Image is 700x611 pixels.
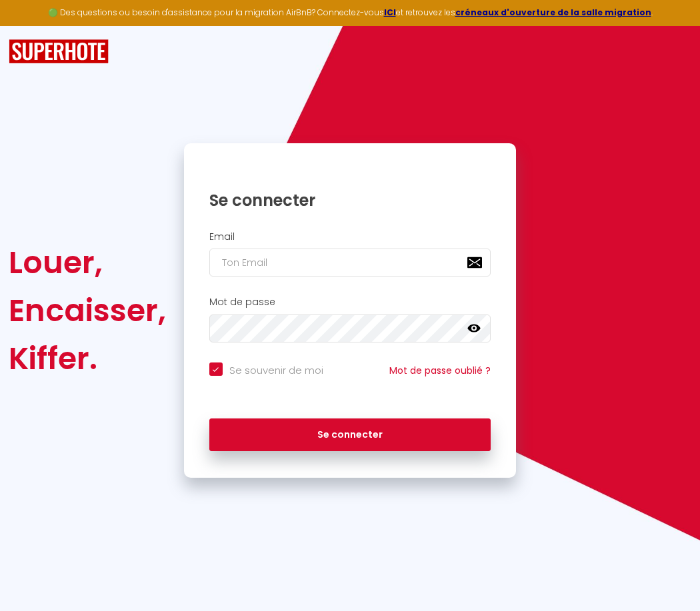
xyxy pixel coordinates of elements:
div: Kiffer. [9,334,166,382]
h2: Email [209,231,491,243]
div: Encaisser, [9,287,166,334]
a: créneaux d'ouverture de la salle migration [455,7,651,18]
img: SuperHote logo [9,39,109,64]
button: Se connecter [209,418,491,452]
a: ICI [384,7,396,18]
a: Mot de passe oublié ? [389,364,491,377]
div: Louer, [9,239,166,287]
h2: Mot de passe [209,297,491,308]
h1: Se connecter [209,190,491,211]
input: Ton Email [209,249,491,277]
